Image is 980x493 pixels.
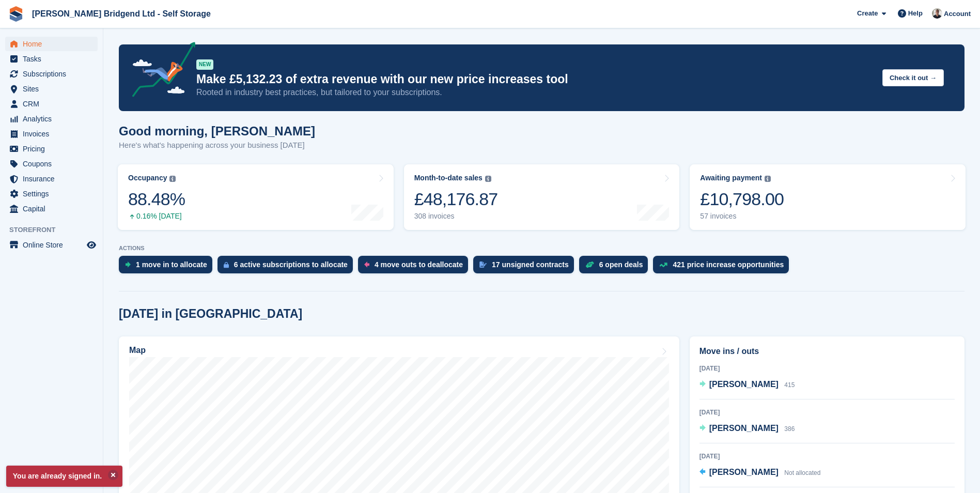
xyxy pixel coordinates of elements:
span: [PERSON_NAME] [709,468,779,476]
span: Invoices [23,127,85,141]
a: [PERSON_NAME] 415 [699,378,795,392]
a: menu [5,37,98,51]
span: Account [944,9,971,19]
span: Subscriptions [23,67,85,81]
a: menu [5,67,98,81]
a: 6 active subscriptions to allocate [217,256,358,279]
a: 421 price increase opportunities [653,256,794,279]
img: price-adjustments-announcement-icon-8257ccfd72463d97f412b2fc003d46551f7dbcb40ab6d574587a9cd5c0d94... [123,42,196,101]
a: menu [5,157,98,171]
p: Make £5,132.23 of extra revenue with our new price increases tool [196,72,874,87]
span: Insurance [23,172,85,186]
span: Online Store [23,238,85,252]
div: [DATE] [699,364,955,373]
button: Check it out → [882,69,944,86]
a: 4 move outs to deallocate [358,256,473,279]
div: 57 invoices [700,212,784,221]
span: Capital [23,202,85,216]
span: [PERSON_NAME] [709,424,779,433]
span: Sites [23,82,85,96]
a: menu [5,82,98,96]
a: menu [5,172,98,186]
img: Rhys Jones [932,8,942,19]
img: icon-info-grey-7440780725fd019a000dd9b08b2336e03edf1995a4989e88bcd33f0948082b44.svg [765,176,771,182]
a: menu [5,52,98,66]
span: Analytics [23,112,85,126]
span: CRM [23,97,85,111]
div: Month-to-date sales [414,174,483,182]
h2: [DATE] in [GEOGRAPHIC_DATA] [119,307,302,321]
span: 386 [784,425,795,433]
h2: Map [129,346,146,355]
span: Tasks [23,52,85,66]
p: You are already signed in. [6,466,122,487]
p: Here's what's happening across your business [DATE] [119,140,315,151]
a: menu [5,97,98,111]
img: active_subscription_to_allocate_icon-d502201f5373d7db506a760aba3b589e785aa758c864c3986d89f69b8ff3... [224,261,229,268]
img: icon-info-grey-7440780725fd019a000dd9b08b2336e03edf1995a4989e88bcd33f0948082b44.svg [485,176,491,182]
div: 421 price increase opportunities [673,260,784,269]
div: NEW [196,59,213,70]
span: Create [857,8,878,19]
div: Awaiting payment [700,174,762,182]
a: [PERSON_NAME] Bridgend Ltd - Self Storage [28,5,215,22]
a: menu [5,112,98,126]
p: ACTIONS [119,245,965,252]
img: contract_signature_icon-13c848040528278c33f63329250d36e43548de30e8caae1d1a13099fd9432cc5.svg [479,261,487,268]
h2: Move ins / outs [699,345,955,358]
span: Not allocated [784,469,820,476]
div: £10,798.00 [700,189,784,210]
a: 17 unsigned contracts [473,256,579,279]
p: Rooted in industry best practices, but tailored to your subscriptions. [196,87,874,98]
span: Pricing [23,142,85,156]
img: icon-info-grey-7440780725fd019a000dd9b08b2336e03edf1995a4989e88bcd33f0948082b44.svg [169,176,176,182]
div: 17 unsigned contracts [492,260,569,269]
span: Settings [23,187,85,201]
a: menu [5,127,98,141]
div: 1 move in to allocate [136,260,207,269]
a: Awaiting payment £10,798.00 57 invoices [690,164,966,230]
span: Help [908,8,923,19]
a: [PERSON_NAME] Not allocated [699,466,821,480]
a: Month-to-date sales £48,176.87 308 invoices [404,164,680,230]
div: Occupancy [128,174,167,182]
div: 6 active subscriptions to allocate [234,260,348,269]
span: [PERSON_NAME] [709,380,779,389]
a: menu [5,187,98,201]
div: 308 invoices [414,212,498,221]
a: 6 open deals [579,256,654,279]
img: stora-icon-8386f47178a22dfd0bd8f6a31ec36ba5ce8667c1dd55bd0f319d3a0aa187defe.svg [8,6,24,22]
img: price_increase_opportunities-93ffe204e8149a01c8c9dc8f82e8f89637d9d84a8eef4429ea346261dce0b2c0.svg [659,263,667,267]
img: move_ins_to_allocate_icon-fdf77a2bb77ea45bf5b3d319d69a93e2d87916cf1d5bf7949dd705db3b84f3ca.svg [125,261,131,268]
span: Storefront [9,225,103,235]
a: menu [5,238,98,252]
div: 0.16% [DATE] [128,212,185,221]
div: 88.48% [128,189,185,210]
a: menu [5,202,98,216]
a: menu [5,142,98,156]
div: [DATE] [699,408,955,417]
div: £48,176.87 [414,189,498,210]
span: Home [23,37,85,51]
a: Occupancy 88.48% 0.16% [DATE] [118,164,394,230]
span: Coupons [23,157,85,171]
div: 6 open deals [599,260,643,269]
h1: Good morning, [PERSON_NAME] [119,124,315,138]
a: 1 move in to allocate [119,256,217,279]
img: move_outs_to_deallocate_icon-f764333ba52eb49d3ac5e1228854f67142a1ed5810a6f6cc68b1a99e826820c5.svg [364,261,369,268]
img: deal-1b604bf984904fb50ccaf53a9ad4b4a5d6e5aea283cecdc64d6e3604feb123c2.svg [585,261,594,268]
div: 4 move outs to deallocate [375,260,463,269]
a: Preview store [85,239,98,251]
div: [DATE] [699,452,955,461]
span: 415 [784,381,795,389]
a: [PERSON_NAME] 386 [699,422,795,436]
